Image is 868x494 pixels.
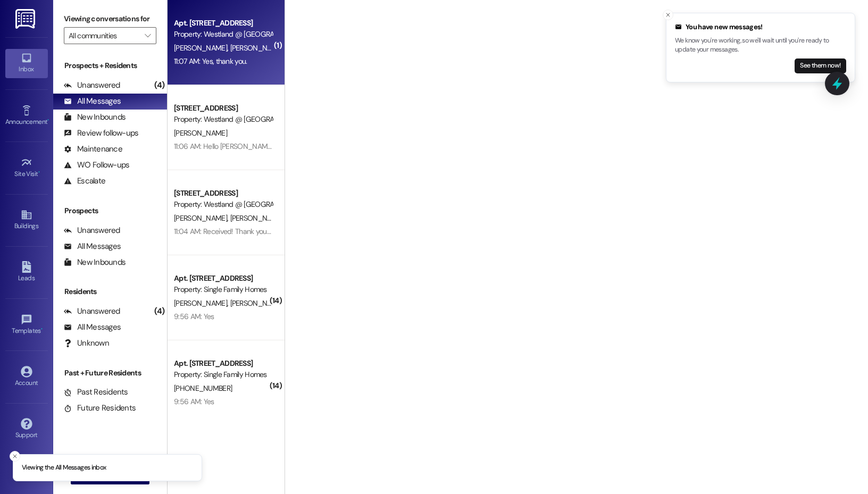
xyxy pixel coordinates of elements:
a: Templates • [5,311,48,339]
div: [STREET_ADDRESS] [174,103,272,114]
span: • [41,325,43,333]
div: [STREET_ADDRESS] [174,188,272,199]
div: Unanswered [64,306,120,317]
div: Apt. [STREET_ADDRESS] [174,273,272,284]
label: Viewing conversations for [64,11,156,27]
div: Past + Future Residents [53,367,167,379]
div: You have new messages! [675,22,846,32]
div: Past Residents [64,387,128,398]
a: Support [5,415,48,443]
div: 9:56 AM: Yes [174,312,214,321]
div: All Messages [64,241,121,252]
div: 11:06 AM: Hello [PERSON_NAME]. Your lease agreement states that we cover water, trash, and sewer.... [174,141,723,151]
p: Viewing the All Messages inbox [22,463,106,473]
div: Maintenance [64,144,122,155]
span: [PERSON_NAME] [174,43,230,53]
div: Prospects + Residents [53,60,167,71]
a: Account [5,363,48,391]
i:  [145,31,151,40]
p: We know you're working, so we'll wait until you're ready to update your messages. [675,36,846,55]
div: Property: Westland @ [GEOGRAPHIC_DATA] (3391) [174,199,272,210]
div: Unknown [64,338,109,349]
div: 9:56 AM: Yes [174,397,214,406]
a: Leads [5,258,48,287]
span: [PERSON_NAME] [230,298,283,308]
div: WO Follow-ups [64,160,129,171]
a: Site Visit • [5,154,48,182]
button: Close toast [10,451,20,462]
div: Escalate [64,175,105,187]
div: Review follow-ups [64,128,138,139]
a: Inbox [5,49,48,78]
img: ResiDesk Logo [15,9,37,29]
div: New Inbounds [64,112,126,123]
div: Apt. [STREET_ADDRESS] [174,18,272,29]
div: All Messages [64,96,121,107]
span: [PERSON_NAME] [174,213,230,223]
div: Unanswered [64,80,120,91]
div: (4) [152,303,167,320]
div: 11:07 AM: Yes, thank you. [174,56,247,66]
div: Unanswered [64,225,120,236]
div: Future Residents [64,403,136,414]
span: [PERSON_NAME] [174,298,230,308]
input: All communities [69,27,139,44]
div: New Inbounds [64,257,126,268]
span: [PERSON_NAME] [230,43,283,53]
div: Prospects [53,205,167,216]
div: All Messages [64,322,121,333]
div: Property: Westland @ [GEOGRAPHIC_DATA] (3391) [174,114,272,125]
a: Buildings [5,206,48,235]
div: Apt. [STREET_ADDRESS] [174,358,272,369]
div: Property: Single Family Homes [174,369,272,380]
div: Property: Westland @ [GEOGRAPHIC_DATA] (3391) [174,29,272,40]
span: • [47,116,49,124]
span: • [38,169,40,176]
div: Property: Single Family Homes [174,284,272,295]
div: (4) [152,77,167,94]
span: [PERSON_NAME] [174,128,227,138]
span: [PHONE_NUMBER] [174,383,232,393]
div: 11:04 AM: Received! Thank you, [PERSON_NAME]. [174,227,324,236]
span: [PERSON_NAME] [230,213,283,223]
button: Close toast [663,10,673,20]
button: See them now! [795,58,846,73]
div: Residents [53,286,167,297]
